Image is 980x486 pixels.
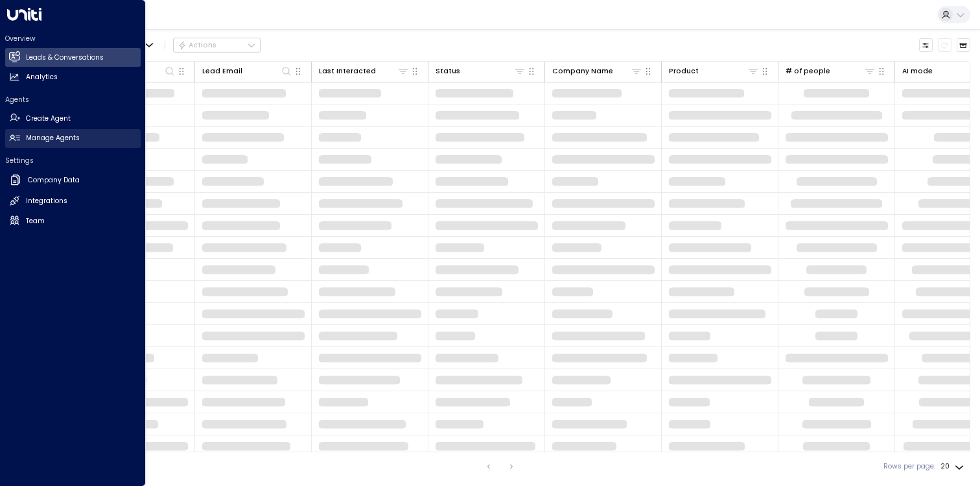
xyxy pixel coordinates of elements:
div: Actions [178,41,217,50]
button: Customize [919,38,933,53]
a: Create Agent [5,109,141,128]
div: Last Interacted [319,66,376,77]
div: 20 [940,459,966,474]
h2: Manage Agents [26,133,80,143]
a: Manage Agents [5,129,141,148]
div: Lead Email [202,65,293,77]
a: Analytics [5,68,141,87]
h2: Create Agent [26,114,71,124]
a: Leads & Conversations [5,48,141,67]
h2: Leads & Conversations [26,53,104,63]
div: Company Name [552,66,613,77]
a: Integrations [5,192,141,211]
h2: Settings [5,156,141,165]
h2: Overview [5,34,141,43]
button: Actions [173,38,261,53]
div: Product [669,65,760,77]
div: Product [669,66,699,77]
button: Archived Leads [957,38,971,53]
div: Last Interacted [319,65,410,77]
div: # of people [786,65,876,77]
a: Team [5,212,141,230]
div: Company Name [552,65,643,77]
h2: Agents [5,95,141,104]
a: Company Data [5,170,141,191]
label: Rows per page: [883,461,935,472]
nav: pagination navigation [480,459,520,474]
div: Button group with a nested menu [173,38,261,53]
h2: Analytics [26,72,58,82]
div: AI mode [902,66,933,77]
div: # of people [786,66,830,77]
span: Refresh [938,38,952,53]
div: Lead Email [202,66,242,77]
h2: Team [26,216,45,226]
h2: Integrations [26,196,67,206]
h2: Company Data [28,175,80,186]
div: Status [436,65,526,77]
div: Status [436,66,460,77]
